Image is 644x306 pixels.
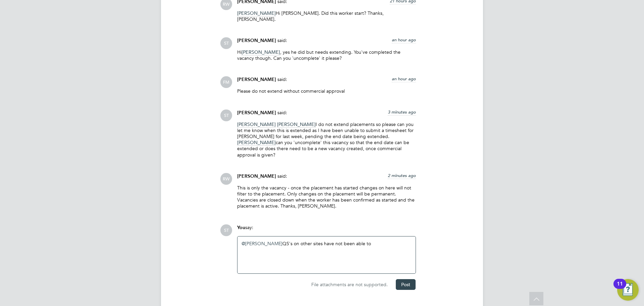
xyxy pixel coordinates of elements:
span: File attachments are not supported. [311,281,388,288]
a: @[PERSON_NAME] [241,241,282,247]
button: Open Resource Center, 11 new notifications [617,279,639,301]
span: said: [277,173,287,179]
span: an hour ago [392,37,416,43]
span: an hour ago [392,76,416,82]
button: Post [396,279,416,290]
span: ST [220,224,232,236]
span: [PERSON_NAME] [237,121,276,128]
span: [PERSON_NAME] [241,49,280,55]
span: [PERSON_NAME] [237,110,276,116]
span: You [237,225,245,230]
div: 11 [617,284,623,293]
div: ​ QS's on other sites have not been able to [241,241,412,269]
span: [PERSON_NAME] [277,121,316,128]
span: ST [220,37,232,49]
span: [PERSON_NAME] [237,173,276,179]
p: Please do not extend without commercial approval [237,88,416,94]
span: [PERSON_NAME] [237,38,276,43]
span: RW [220,173,232,185]
span: [PERSON_NAME] [237,139,276,146]
p: This is only the vacancy - once the placement has started changes on here will not filter to the ... [237,185,416,209]
p: Hi [PERSON_NAME]. Did this worker start? Thanks, [PERSON_NAME]. [237,10,416,22]
p: Hi , yes he did but needs extending. You've completed the vacancy though. Can you 'uncomplete' it... [237,49,416,61]
span: said: [277,76,287,82]
span: 2 minutes ago [388,173,416,178]
span: [PERSON_NAME] [237,77,276,82]
span: 3 minutes ago [388,109,416,115]
span: said: [277,110,287,116]
span: said: [277,37,287,43]
p: I do not extend placements so please can you let me know when this is extended as I have been una... [237,121,416,158]
span: [PERSON_NAME] [237,10,276,16]
span: ST [220,110,232,121]
div: say: [237,224,416,236]
span: FM [220,76,232,88]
